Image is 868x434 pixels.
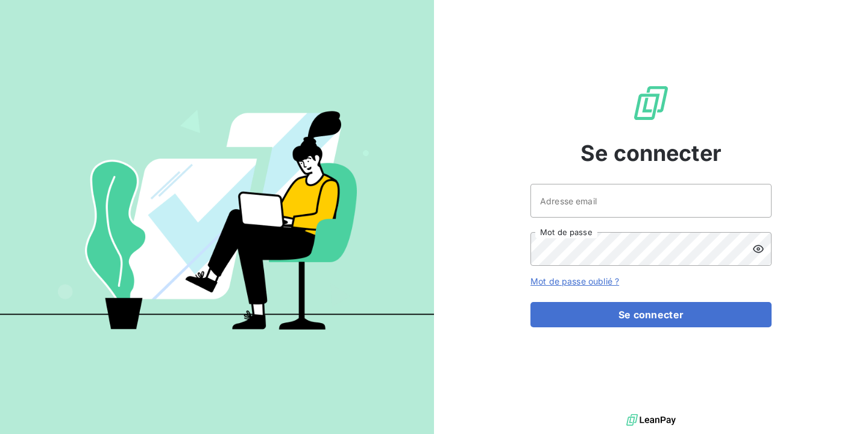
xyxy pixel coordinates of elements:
a: Mot de passe oublié ? [530,276,619,286]
span: Se connecter [580,137,722,169]
button: Se connecter [530,302,772,327]
input: placeholder [530,184,772,218]
img: Logo LeanPay [632,84,670,122]
img: logo [626,411,676,429]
